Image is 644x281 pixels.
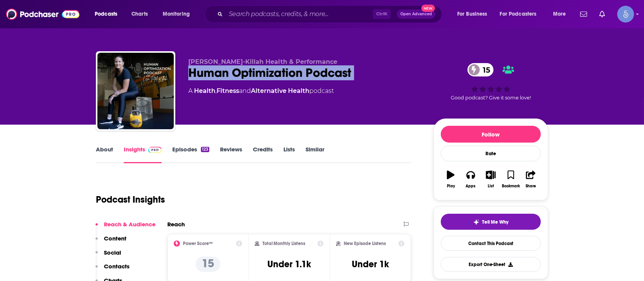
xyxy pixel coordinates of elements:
span: and [239,87,251,94]
p: Reach & Audience [104,221,155,228]
p: Social [104,249,121,256]
div: Play [447,184,455,188]
a: Lists [283,146,295,163]
span: Open Advanced [400,12,432,16]
span: Good podcast? Give it some love! [451,95,531,101]
div: 123 [201,147,209,152]
span: Podcasts [95,9,117,19]
button: open menu [157,8,200,20]
button: Apps [461,166,481,193]
button: tell me why sparkleTell Me Why [441,214,541,230]
span: Charts [131,9,148,19]
div: Search podcasts, credits, & more... [212,5,449,23]
h2: Power Score™ [183,241,213,246]
img: tell me why sparkle [473,219,479,225]
a: Reviews [220,146,242,163]
a: Credits [253,146,273,163]
h2: New Episode Listens [344,241,386,246]
p: 15 [196,257,220,272]
img: Podchaser Pro [148,147,162,153]
a: Charts [126,8,152,20]
a: Alternative Health [251,87,309,94]
button: Follow [441,126,541,143]
button: Social [95,249,121,263]
h3: Under 1.1k [267,258,311,270]
button: Content [95,235,126,249]
div: Share [526,184,536,188]
img: User Profile [617,6,634,23]
span: Ctrl K [373,9,391,19]
a: Contact This Podcast [441,236,541,251]
a: Fitness [217,87,239,94]
span: New [421,5,435,12]
button: open menu [495,8,548,20]
a: Similar [306,146,324,163]
div: A podcast [188,86,334,96]
a: About [96,146,113,163]
button: Reach & Audience [95,221,155,235]
div: 15Good podcast? Give it some love! [434,58,548,106]
button: Export One-Sheet [441,257,541,272]
span: Logged in as Spiral5-G1 [617,6,634,23]
a: InsightsPodchaser Pro [124,146,162,163]
h3: Under 1k [352,258,389,270]
div: Bookmark [502,184,520,188]
a: Show notifications dropdown [596,8,608,21]
button: Show profile menu [617,6,634,23]
button: open menu [89,8,127,20]
p: Content [104,235,126,242]
input: Search podcasts, credits, & more... [226,8,373,20]
p: Contacts [104,263,129,270]
span: For Podcasters [500,9,537,19]
div: List [488,184,494,188]
img: Human Optimization Podcast [97,53,174,129]
span: For Business [457,9,487,19]
div: Rate [441,146,541,161]
h1: Podcast Insights [96,194,165,205]
span: , [215,87,217,94]
a: Episodes123 [172,146,209,163]
button: Open AdvancedNew [397,10,435,19]
h2: Reach [167,221,185,228]
span: Monitoring [163,9,190,19]
span: Tell Me Why [482,219,509,225]
h2: Total Monthly Listens [262,241,306,246]
button: open menu [452,8,497,20]
button: Contacts [95,263,129,277]
button: Bookmark [501,166,521,193]
span: More [553,9,566,19]
img: Podchaser - Follow, Share and Rate Podcasts [6,7,79,21]
button: Play [441,166,461,193]
span: [PERSON_NAME]-Killah Health & Performance [188,58,337,65]
a: 15 [468,63,494,76]
span: 15 [475,63,494,76]
button: List [481,166,501,193]
a: Show notifications dropdown [577,8,590,21]
button: open menu [548,8,576,20]
div: Apps [466,184,476,188]
button: Share [521,166,541,193]
a: Health [194,87,215,94]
